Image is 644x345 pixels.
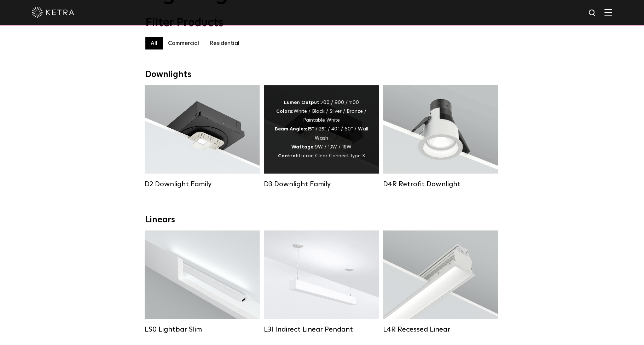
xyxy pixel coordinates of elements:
a: LS0 Lightbar Slim Lumen Output:200 / 350Colors:White / BlackControl:X96 Controller [145,230,260,337]
div: Downlights [145,70,499,80]
div: L4R Recessed Linear [383,325,498,334]
a: D2 Downlight Family Lumen Output:1200Colors:White / Black / Gloss Black / Silver / Bronze / Silve... [145,85,260,191]
a: L3I Indirect Linear Pendant Lumen Output:400 / 600 / 800 / 1000Housing Colors:White / BlackContro... [264,230,379,337]
div: D3 Downlight Family [264,180,379,188]
strong: Wattage: [291,145,315,150]
strong: Control: [278,153,298,158]
img: Hamburger%20Nav.svg [604,9,612,16]
a: L4R Recessed Linear Lumen Output:400 / 600 / 800 / 1000Colors:White / BlackControl:Lutron Clear C... [383,230,498,337]
label: All [145,37,163,49]
a: D3 Downlight Family Lumen Output:700 / 900 / 1100Colors:White / Black / Silver / Bronze / Paintab... [264,85,379,191]
strong: Lumen Output: [284,100,321,105]
a: D4R Retrofit Downlight Lumen Output:800Colors:White / BlackBeam Angles:15° / 25° / 40° / 60°Watta... [383,85,498,191]
div: Linears [145,215,499,225]
strong: Beam Angles: [275,127,307,131]
div: D4R Retrofit Downlight [383,180,498,188]
label: Commercial [163,37,204,49]
div: 700 / 900 / 1100 White / Black / Silver / Bronze / Paintable White 15° / 25° / 40° / 60° / Wall W... [274,98,368,160]
strong: Colors: [276,109,294,114]
label: Residential [204,37,245,49]
span: Lutron Clear Connect Type X [298,153,365,158]
div: D2 Downlight Family [145,180,260,188]
div: LS0 Lightbar Slim [145,325,260,334]
img: search icon [588,9,597,18]
div: L3I Indirect Linear Pendant [264,325,379,334]
img: ketra-logo-2019-white [32,7,74,18]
